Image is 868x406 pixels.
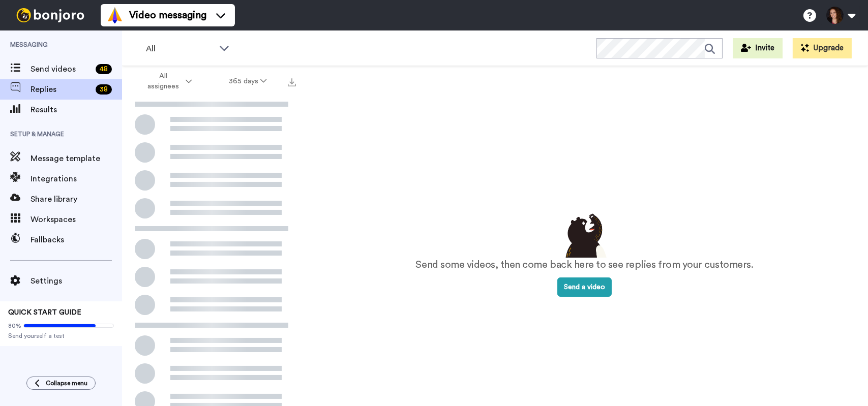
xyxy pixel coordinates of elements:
img: results-emptystates.png [559,211,610,258]
span: Integrations [31,173,122,185]
span: 80% [8,322,21,330]
button: Send a video [557,277,612,297]
a: Send a video [557,284,612,291]
span: Message template [31,152,122,165]
button: Collapse menu [26,377,96,390]
span: All [146,43,214,55]
span: Fallbacks [31,234,122,246]
span: Share library [31,193,122,205]
span: All assignees [142,71,184,91]
span: Send videos [31,63,92,75]
span: Workspaces [31,213,122,226]
div: 38 [96,84,112,95]
span: QUICK START GUIDE [8,309,81,316]
button: 365 days [211,72,285,90]
span: Settings [31,275,122,287]
span: Collapse menu [46,379,87,387]
button: Upgrade [793,38,852,58]
img: bj-logo-header-white.svg [12,8,88,22]
button: Export all results that match these filters now. [285,74,299,89]
img: export.svg [288,78,296,86]
button: All assignees [124,67,211,96]
div: 48 [96,64,112,74]
span: Video messaging [129,8,206,22]
button: Invite [733,38,783,58]
span: Replies [31,83,92,96]
span: Results [31,104,122,116]
p: Send some videos, then come back here to see replies from your customers. [416,258,754,272]
span: Send yourself a test [8,332,114,340]
img: vm-color.svg [107,7,123,23]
